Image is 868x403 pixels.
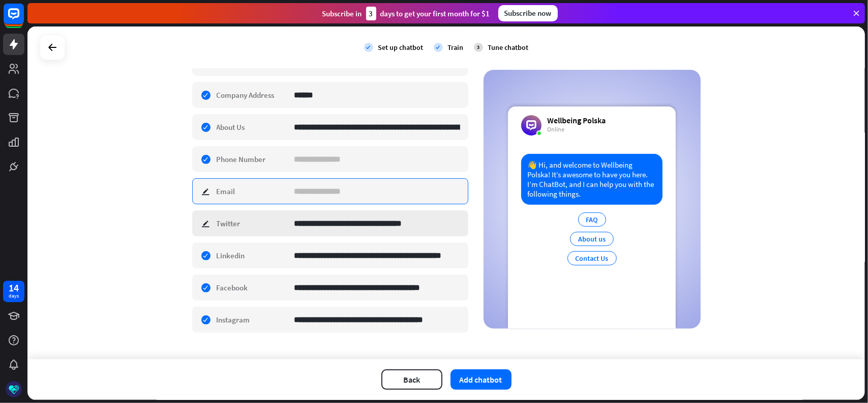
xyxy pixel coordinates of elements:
i: check [364,43,373,52]
a: 14 days [3,281,24,302]
div: Train [448,43,464,52]
div: Wellbeing Polska [547,115,606,125]
div: Tune chatbot [488,43,529,52]
div: Set up chatbot [378,43,424,52]
i: check [434,43,443,52]
div: Subscribe in days to get your first month for $1 [322,7,490,20]
div: 3 [366,7,376,20]
button: Back [381,369,442,390]
button: Open LiveChat chat widget [8,4,39,35]
div: About us [570,232,614,246]
div: FAQ [578,212,606,227]
button: Add chatbot [451,369,512,390]
div: days [9,292,19,300]
div: 👋 Hi, and welcome to Wellbeing Polska! It’s awesome to have you here. I’m ChatBot, and I can help... [521,154,663,205]
div: Contact Us [567,251,617,265]
div: Online [547,125,606,133]
div: Subscribe now [498,5,558,21]
div: 14 [9,283,19,292]
div: 3 [474,43,483,52]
